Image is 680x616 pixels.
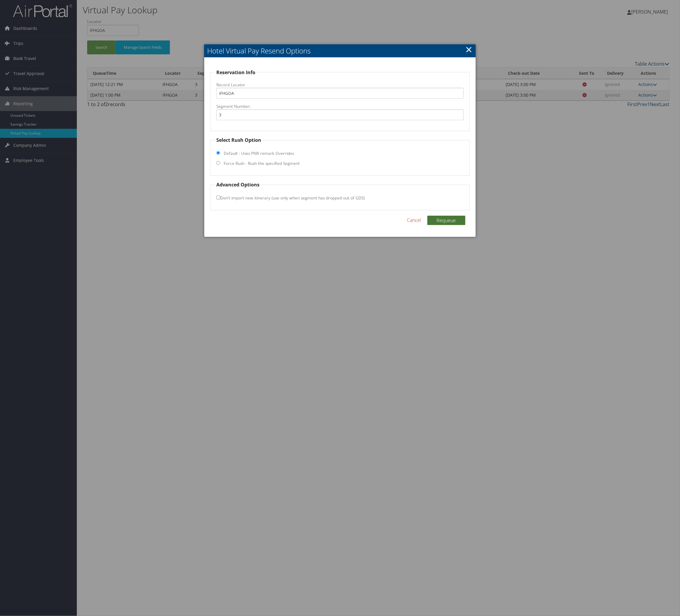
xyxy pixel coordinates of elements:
[216,196,220,199] input: Don't import new itinerary (use only when segment has dropped out of GDS)
[427,216,465,225] button: Requeue
[216,103,463,109] label: Segment Number:
[407,217,421,224] a: Cancel
[216,192,365,203] label: Don't import new itinerary (use only when segment has dropped out of GDS)
[204,44,475,57] h2: Hotel Virtual Pay Resend Options
[466,43,473,55] a: Close
[215,69,256,76] legend: Reservation Info
[216,82,463,88] label: Record Locator
[224,160,300,166] label: Force Rush - Rush the specified Segment
[215,181,260,188] legend: Advanced Options
[224,150,294,156] label: Default - Uses PNR remark Overrides
[215,136,262,144] legend: Select Rush Option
